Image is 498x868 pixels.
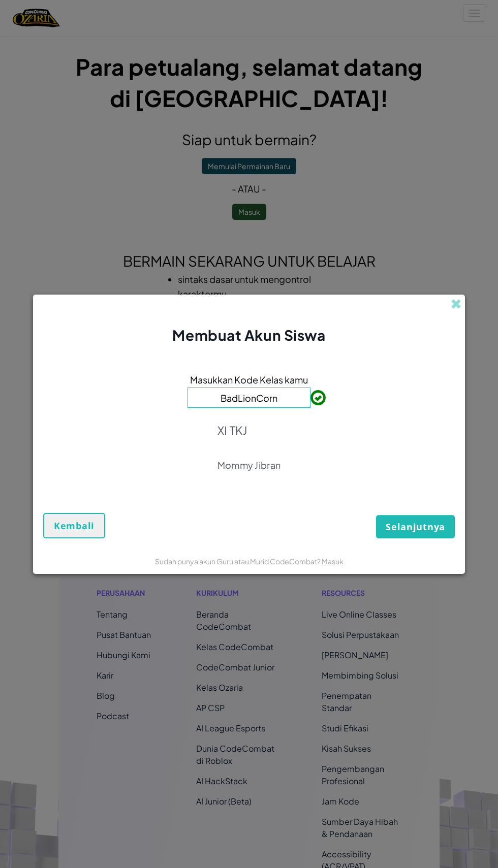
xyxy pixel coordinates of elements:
[190,372,308,387] span: Masukkan Kode Kelas kamu
[54,520,95,532] span: Kembali
[376,515,455,538] button: Selanjutnya
[322,557,344,566] a: Masuk
[386,521,445,533] span: Selanjutnya
[217,459,281,471] p: Mommy Jibran
[155,557,322,566] span: Sudah punya akun Guru atau Murid CodeCombat?
[172,326,325,344] span: Membuat Akun Siswa
[217,423,281,437] p: XI TKJ
[43,513,105,538] button: Kembali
